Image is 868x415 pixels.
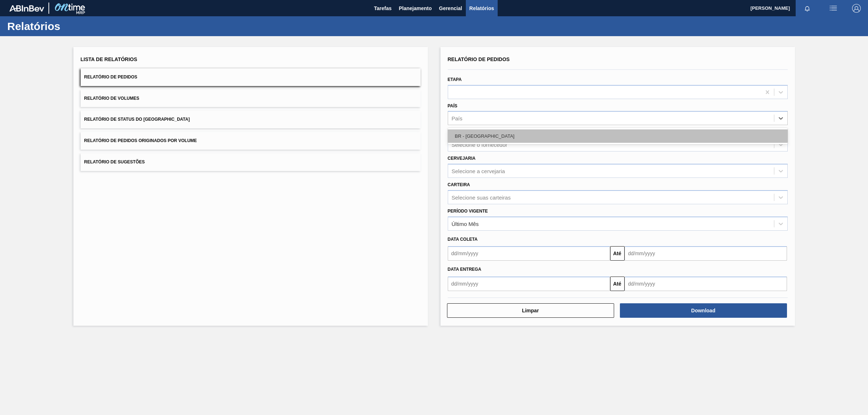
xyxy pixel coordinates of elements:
[829,4,838,13] img: userActions
[81,153,421,171] button: Relatório de Sugestões
[452,168,505,174] div: Selecione a cervejaria
[452,194,511,200] div: Selecione suas carteiras
[84,117,190,122] span: Relatório de Status do [GEOGRAPHIC_DATA]
[448,267,481,272] span: Data entrega
[852,4,861,13] img: Logout
[448,277,610,291] input: dd/mm/yyyy
[84,96,139,101] span: Relatório de Volumes
[448,56,510,62] span: Relatório de Pedidos
[81,56,137,62] span: Lista de Relatórios
[625,277,787,291] input: dd/mm/yyyy
[447,303,614,318] button: Limpar
[796,3,819,13] button: Notificações
[448,77,462,82] label: Etapa
[81,68,421,86] button: Relatório de Pedidos
[9,5,44,12] img: TNhmsLtSVTkK8tSr43FrP2fwEKptu5GPRR3wAAAABJRU5ErkJggg==
[448,129,788,143] div: BR - [GEOGRAPHIC_DATA]
[448,246,610,261] input: dd/mm/yyyy
[84,159,145,164] span: Relatório de Sugestões
[81,111,421,128] button: Relatório de Status do [GEOGRAPHIC_DATA]
[84,138,197,143] span: Relatório de Pedidos Originados por Volume
[81,90,421,107] button: Relatório de Volumes
[610,246,625,261] button: Até
[399,4,432,13] span: Planejamento
[620,303,787,318] button: Download
[452,142,507,148] div: Selecione o fornecedor
[81,132,421,150] button: Relatório de Pedidos Originados por Volume
[448,209,488,214] label: Período Vigente
[625,246,787,261] input: dd/mm/yyyy
[448,156,476,161] label: Cervejaria
[448,103,458,108] label: País
[439,4,462,13] span: Gerencial
[374,4,392,13] span: Tarefas
[84,74,137,80] span: Relatório de Pedidos
[452,221,479,227] div: Último Mês
[448,237,478,242] span: Data coleta
[448,182,470,187] label: Carteira
[452,115,463,121] div: País
[610,277,625,291] button: Até
[469,4,494,13] span: Relatórios
[7,22,136,30] h1: Relatórios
